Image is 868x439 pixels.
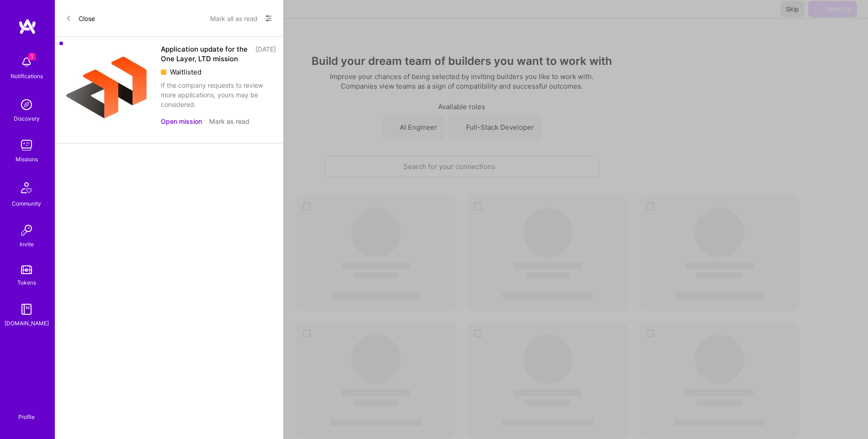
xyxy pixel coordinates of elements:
img: guide book [17,300,36,318]
div: Invite [20,239,34,249]
div: Profile [18,412,35,421]
div: Tokens [17,278,36,287]
img: logo [18,18,37,35]
div: Application update for the One Layer, LTD mission [161,44,250,63]
img: Invite [17,221,36,239]
img: tokens [21,265,32,274]
img: Community [16,177,37,199]
div: [DATE] [255,44,276,63]
div: Community [12,199,41,208]
button: Open mission [161,116,202,126]
button: Close [66,11,95,26]
div: Discovery [14,114,40,123]
span: 1 [28,53,36,60]
img: discovery [17,95,36,114]
img: teamwork [17,136,36,154]
div: Waitlisted [161,67,276,77]
div: Notifications [11,71,43,81]
div: Missions [16,154,38,164]
img: bell [17,53,36,71]
img: Company Logo [62,44,153,136]
button: Mark as read [209,116,249,126]
button: Mark all as read [210,11,258,26]
a: Profile [15,402,38,421]
div: If the company requests to review more applications, yours may be considered. [161,80,276,109]
div: [DOMAIN_NAME] [5,318,49,328]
